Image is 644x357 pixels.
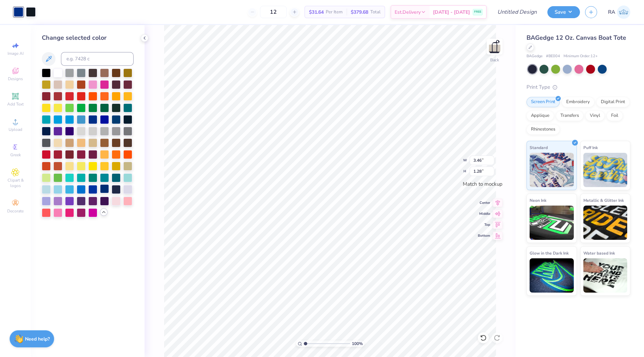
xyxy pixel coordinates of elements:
[530,197,546,204] span: Neon Ink
[546,53,560,59] span: # BE004
[596,97,630,107] div: Digital Print
[9,127,22,132] span: Upload
[608,8,615,16] span: RA
[351,9,368,16] span: $379.68
[527,97,560,107] div: Screen Print
[530,144,548,151] span: Standard
[260,6,287,18] input: – –
[478,233,490,238] span: Bottom
[492,5,542,19] input: Untitled Design
[583,249,615,257] span: Water based Ink
[585,111,605,121] div: Vinyl
[527,53,543,59] span: BAGedge
[478,222,490,227] span: Top
[530,206,574,240] img: Neon Ink
[583,197,624,204] span: Metallic & Glitter Ink
[530,258,574,293] img: Glow in the Dark Ink
[617,5,630,19] img: Riley Ash
[608,5,630,19] a: RA
[547,6,580,18] button: Save
[352,341,363,347] span: 100 %
[370,9,381,16] span: Total
[530,153,574,187] img: Standard
[527,34,626,42] span: BAGedge 12 Oz. Canvas Boat Tote
[488,40,501,53] img: Back
[556,111,583,121] div: Transfers
[527,124,560,135] div: Rhinestones
[478,200,490,205] span: Center
[583,144,598,151] span: Puff Ink
[478,211,490,216] span: Middle
[25,336,50,342] strong: Need help?
[490,57,499,63] div: Back
[7,101,24,107] span: Add Text
[309,9,324,16] span: $31.64
[61,52,134,66] input: e.g. 7428 c
[42,33,134,42] div: Change selected color
[433,9,470,16] span: [DATE] - [DATE]
[10,152,21,158] span: Greek
[583,206,628,240] img: Metallic & Glitter Ink
[326,9,343,16] span: Per Item
[530,249,569,257] span: Glow in the Dark Ink
[474,10,481,14] span: FREE
[583,258,628,293] img: Water based Ink
[527,83,630,91] div: Print Type
[8,76,23,82] span: Designs
[395,9,421,16] span: Est. Delivery
[583,153,628,187] img: Puff Ink
[563,53,598,59] span: Minimum Order: 12 +
[7,208,24,214] span: Decorate
[607,111,623,121] div: Foil
[527,111,554,121] div: Applique
[8,51,24,56] span: Image AI
[3,177,27,188] span: Clipart & logos
[562,97,594,107] div: Embroidery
